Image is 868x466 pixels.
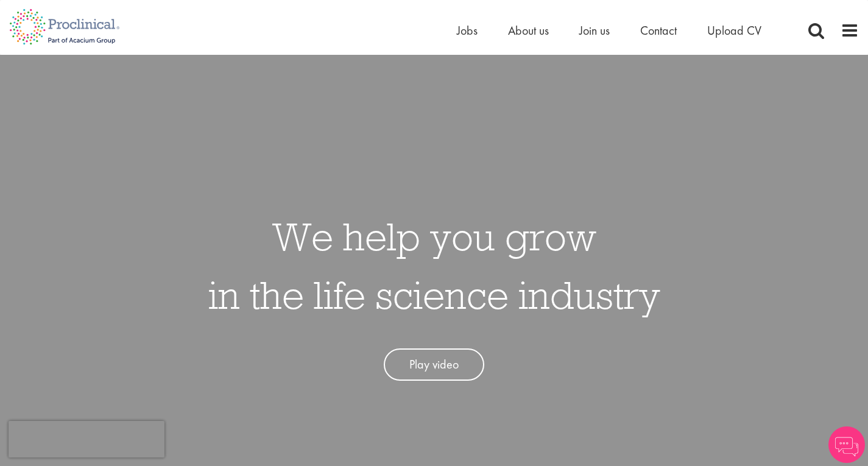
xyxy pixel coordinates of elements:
a: Jobs [457,23,478,38]
a: Join us [579,23,610,38]
img: Chatbot [828,426,865,463]
h1: We help you grow in the life science industry [208,207,660,324]
a: Contact [640,23,677,38]
a: Play video [384,348,484,381]
a: About us [508,23,549,38]
a: Upload CV [707,23,761,38]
